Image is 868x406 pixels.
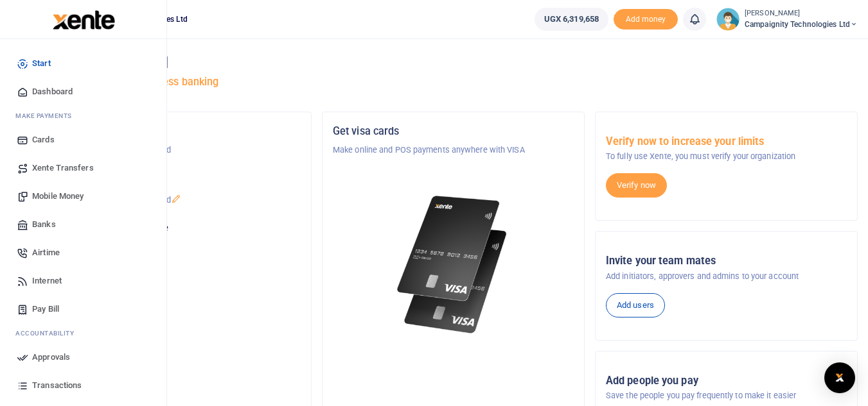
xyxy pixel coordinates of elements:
[614,9,678,30] li: Toup your wallet
[22,111,72,121] span: ake Payments
[544,13,599,26] span: UGX 6,319,658
[606,389,847,402] p: Save the people you pay frequently to make it easier
[716,8,740,31] img: profile-user
[606,375,847,387] h5: Add people you pay
[10,182,156,210] a: Mobile Money
[10,78,156,106] a: Dashboard
[606,255,847,267] h5: Invite your team mates
[10,239,156,267] a: Airtime
[529,8,614,31] li: Wallet ballance
[60,125,301,138] h5: Organization
[535,8,608,31] a: UGX 6,319,658
[32,133,55,146] span: Cards
[32,162,94,174] span: Xente Transfers
[32,190,84,203] span: Mobile Money
[32,379,82,392] span: Transactions
[606,135,847,148] h5: Verify now to increase your limits
[10,154,156,182] a: Xente Transfers
[10,267,156,295] a: Internet
[606,150,847,163] p: To fully use Xente, you must verify your organization
[745,19,858,30] span: Campaignity Technologies Ltd
[606,270,847,283] p: Add initiators, approvers and admins to your account
[10,49,156,78] a: Start
[10,323,156,343] li: Ac
[60,174,301,187] h5: Account
[716,8,858,31] a: profile-user [PERSON_NAME] Campaignity Technologies Ltd
[49,55,858,69] h4: Hello [PERSON_NAME]
[333,125,574,138] h5: Get visa cards
[10,106,156,126] li: M
[60,144,301,156] p: Campaignity Technologies Ltd
[393,187,514,342] img: xente-_physical_cards.png
[25,328,74,338] span: countability
[60,222,301,235] p: Your current account balance
[333,144,574,156] p: Make online and POS payments anywhere with VISA
[10,210,156,239] a: Banks
[824,362,855,393] div: Open Intercom Messenger
[53,10,115,30] img: logo-large
[49,76,858,89] h5: Welcome to better business banking
[32,57,51,70] span: Start
[10,126,156,154] a: Cards
[10,295,156,323] a: Pay Bill
[32,246,60,259] span: Airtime
[614,13,678,23] a: Add money
[614,9,678,30] span: Add money
[32,303,59,316] span: Pay Bill
[606,173,667,198] a: Verify now
[32,351,70,364] span: Approvals
[606,293,665,317] a: Add users
[32,275,62,287] span: Internet
[10,371,156,400] a: Transactions
[60,194,301,207] p: Campaignity Technologies Ltd
[745,8,858,19] small: [PERSON_NAME]
[32,218,56,231] span: Banks
[60,238,301,251] h5: UGX 6,319,658
[51,14,115,24] a: logo-small logo-large logo-large
[10,343,156,371] a: Approvals
[32,85,73,98] span: Dashboard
